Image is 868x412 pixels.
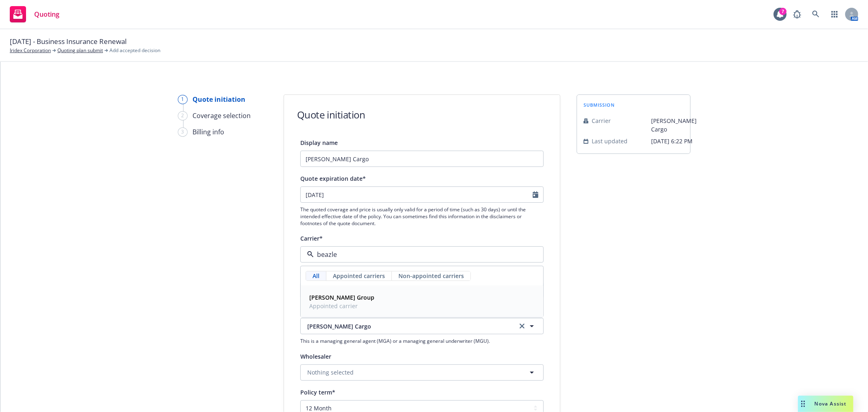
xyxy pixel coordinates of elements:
[10,36,127,47] span: [DATE] - Business Insurance Renewal
[307,322,505,331] span: [PERSON_NAME] Cargo
[10,47,51,54] a: Iridex Corporation
[301,187,533,202] input: MM/DD/YYYY
[779,8,787,15] div: 7
[651,137,697,145] span: [DATE] 6:22 PM
[798,396,853,412] button: Nova Assist
[300,364,544,381] button: Nothing selected
[815,400,847,407] span: Nova Assist
[300,139,338,147] span: Display name
[826,6,843,22] a: Switch app
[7,3,63,26] a: Quoting
[192,127,224,137] div: Billing info
[178,111,188,121] div: 2
[178,95,188,104] div: 1
[808,6,824,22] a: Search
[307,368,354,377] span: Nothing selected
[57,47,103,54] a: Quoting plan submit
[517,321,527,331] a: clear selection
[192,94,245,104] div: Quote initiation
[178,127,188,137] div: 3
[297,108,365,121] h1: Quote initiation
[314,250,527,259] input: Select a carrier
[592,137,627,145] span: Last updated
[533,191,538,198] svg: Calendar
[313,272,319,280] span: All
[109,47,160,54] span: Add accepted decision
[592,116,611,125] span: Carrier
[309,294,374,301] strong: [PERSON_NAME] Group
[300,337,544,344] span: This is a managing general agent (MGA) or a managing general underwriter (MGU).
[789,6,805,22] a: Report a Bug
[300,206,544,227] span: The quoted coverage and price is usually only valid for a period of time (such as 30 days) or unt...
[798,396,808,412] div: Drag to move
[309,302,374,310] span: Appointed carrier
[192,111,251,121] div: Coverage selection
[584,101,615,108] span: submission
[300,234,323,242] span: Carrier*
[333,272,385,280] span: Appointed carriers
[300,353,331,360] span: Wholesaler
[300,388,335,396] span: Policy term*
[300,175,366,182] span: Quote expiration date*
[398,272,464,280] span: Non-appointed carriers
[34,11,59,18] span: Quoting
[300,318,544,334] button: [PERSON_NAME] Cargoclear selection
[651,116,697,134] span: [PERSON_NAME] Cargo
